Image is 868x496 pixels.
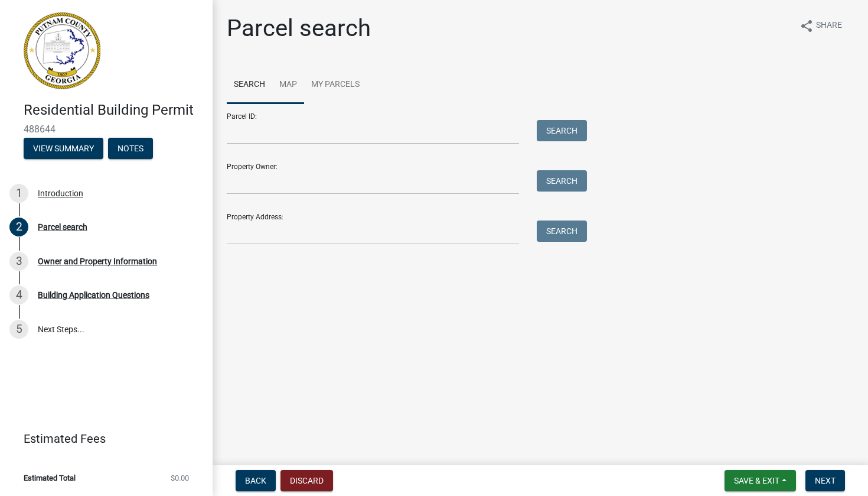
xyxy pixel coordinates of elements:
[272,66,304,104] a: Map
[245,476,266,485] span: Back
[790,14,851,37] button: shareShare
[9,427,194,450] a: Estimated Fees
[236,470,276,491] button: Back
[9,320,28,339] div: 5
[24,124,189,135] span: 488644
[227,14,371,43] h1: Parcel search
[24,138,103,159] button: View Summary
[24,102,203,119] h4: Residential Building Permit
[38,189,83,197] div: Introduction
[537,120,587,141] button: Search
[537,170,587,192] button: Search
[304,66,367,104] a: My Parcels
[38,257,157,265] div: Owner and Property Information
[38,291,149,299] div: Building Application Questions
[725,470,796,491] button: Save & Exit
[9,286,28,304] div: 4
[24,144,103,154] wm-modal-confirm: Summary
[227,66,272,104] a: Search
[537,221,587,242] button: Search
[9,252,28,271] div: 3
[805,470,845,491] button: Next
[9,184,28,203] div: 1
[108,144,153,154] wm-modal-confirm: Notes
[108,138,153,159] button: Notes
[800,19,814,33] i: share
[816,19,842,33] span: Share
[24,12,100,89] img: Putnam County, Georgia
[38,223,87,231] div: Parcel search
[9,218,28,236] div: 2
[815,476,836,485] span: Next
[734,476,779,485] span: Save & Exit
[280,470,333,491] button: Discard
[171,474,189,482] span: $0.00
[24,474,76,482] span: Estimated Total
